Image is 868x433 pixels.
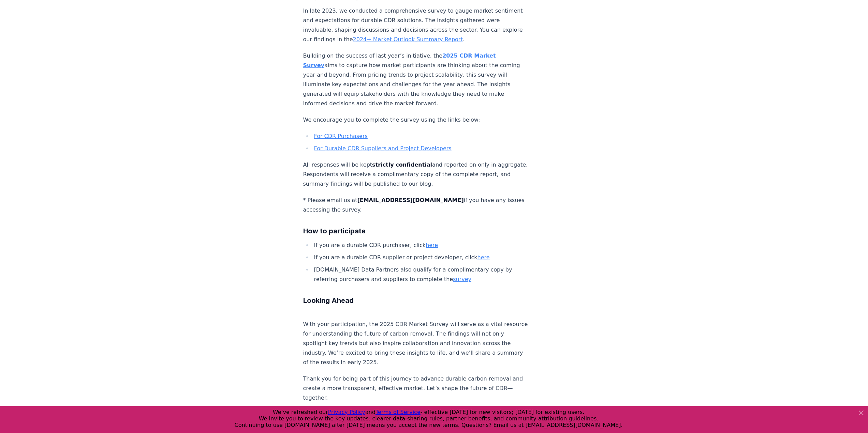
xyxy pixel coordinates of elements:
strong: Looking Ahead [303,296,354,305]
a: survey [453,276,471,282]
a: 2025 CDR Market Survey [303,52,496,68]
a: here [477,254,489,261]
a: For Durable CDR Suppliers and Project Developers [314,145,452,152]
li: If you are a durable CDR purchaser, click [312,241,529,250]
a: For CDR Purchasers [314,133,368,139]
li: [DOMAIN_NAME] Data Partners also qualify for a complimentary copy by referring purchasers and sup... [312,265,529,284]
p: With your participation, the 2025 CDR Market Survey will serve as a vital resource for understand... [303,310,529,367]
a: here [426,242,438,248]
li: If you are a durable CDR supplier or project developer, click [312,253,529,262]
p: In late 2023, we conducted a comprehensive survey to gauge market sentiment and expectations for ... [303,6,529,44]
p: Building on the success of last year’s initiative, the aims to capture how market participants ar... [303,51,529,108]
strong: [EMAIL_ADDRESS][DOMAIN_NAME] [357,197,464,203]
p: * Please email us at if you have any issues accessing the survey. [303,196,529,215]
strong: How to participate [303,227,366,235]
a: 2024+ Market Outlook Summary Report [353,36,463,43]
strong: strictly confidential [372,161,432,168]
p: Thank you for being part of this journey to advance durable carbon removal and create a more tran... [303,374,529,403]
p: All responses will be kept and reported on only in aggregate. Respondents will receive a complime... [303,160,529,189]
p: We encourage you to complete the survey using the links below: [303,115,529,125]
